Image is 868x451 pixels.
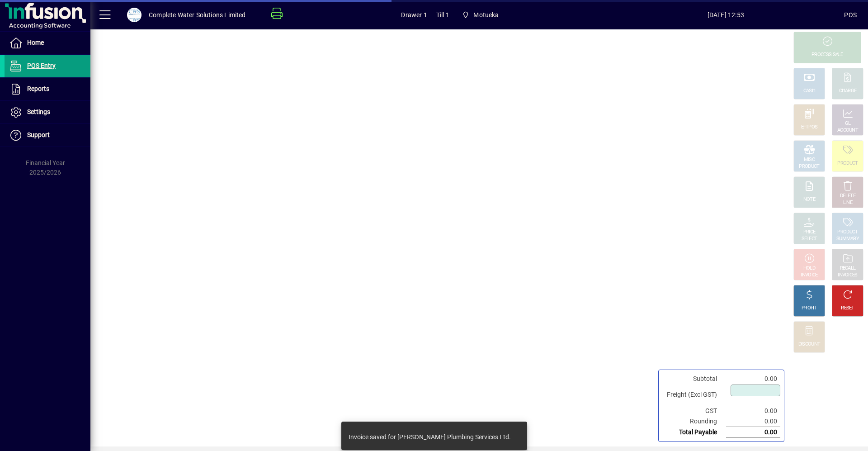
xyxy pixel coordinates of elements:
[799,163,819,170] div: PRODUCT
[845,120,851,127] div: GL
[843,199,852,206] div: LINE
[802,305,817,312] div: PROFIT
[27,62,56,69] span: POS Entry
[27,39,44,46] span: Home
[5,32,90,54] a: Home
[839,88,857,95] div: CHARGE
[811,52,843,58] div: PROCESS SALE
[349,432,511,442] div: Invoice saved for [PERSON_NAME] Plumbing Services Ltd.
[27,108,50,115] span: Settings
[801,272,817,279] div: INVOICE
[838,272,857,279] div: INVOICES
[662,374,726,384] td: Subtotal
[5,78,90,100] a: Reports
[662,384,726,406] td: Freight (Excl GST)
[401,8,427,22] span: Drawer 1
[803,229,816,236] div: PRICE
[27,131,50,138] span: Support
[458,7,503,23] span: Motueka
[798,341,820,348] div: DISCOUNT
[662,406,726,416] td: GST
[662,416,726,427] td: Rounding
[802,236,817,242] div: SELECT
[5,101,90,123] a: Settings
[726,406,780,416] td: 0.00
[726,427,780,438] td: 0.00
[841,305,854,312] div: RESET
[837,160,858,167] div: PRODUCT
[803,88,815,95] div: CASH
[840,265,856,272] div: RECALL
[436,8,449,22] span: Till 1
[803,265,815,272] div: HOLD
[27,85,49,92] span: Reports
[801,124,818,131] div: EFTPOS
[804,157,815,163] div: MISC
[837,127,858,134] div: ACCOUNT
[803,196,815,203] div: NOTE
[149,8,246,22] div: Complete Water Solutions Limited
[607,8,844,22] span: [DATE] 12:53
[120,7,149,23] button: Profile
[837,229,858,236] div: PRODUCT
[5,124,90,147] a: Support
[662,427,726,438] td: Total Payable
[836,236,859,242] div: SUMMARY
[726,374,780,384] td: 0.00
[473,8,499,22] span: Motueka
[840,193,855,199] div: DELETE
[726,416,780,427] td: 0.00
[844,8,857,22] div: POS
